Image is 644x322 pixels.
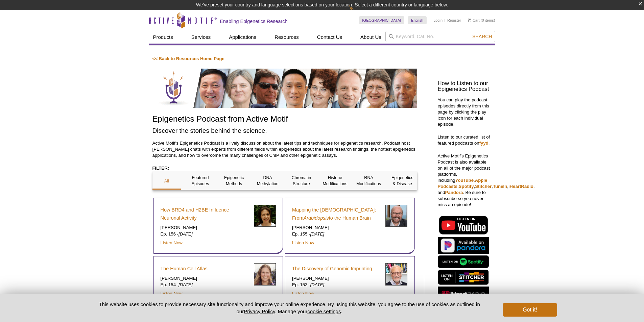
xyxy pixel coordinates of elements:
[253,175,282,187] p: DNA Methylation
[356,31,385,44] a: About Us
[438,178,487,189] a: Apple Podcasts
[161,231,249,237] p: Ep. 156 -
[161,291,183,296] a: Listen Now
[152,69,417,108] img: Discover the stories behind the science.
[292,240,314,245] a: Listen Now
[385,205,407,227] img: Joseph Ecker headshot
[220,175,248,187] p: Epigenetic Methods
[313,31,346,44] a: Contact Us
[438,237,489,254] img: Listen on Pandora
[508,184,533,189] a: iHeartRadio
[470,33,494,40] button: Search
[254,263,276,285] img: Sarah Teichmann headshot
[292,282,380,288] p: Ep. 153 -
[220,18,288,24] h2: Enabling Epigenetics Research
[455,178,474,183] a: YouTube
[354,175,383,187] p: RNA Modifications
[321,175,350,187] p: Histone Modifications
[149,31,177,44] a: Products
[503,303,557,317] button: Got it!
[438,97,492,127] p: You can play the podcast episodes directly from this page by clicking the play icon for each indi...
[161,265,208,273] a: The Human Cell Atlas
[310,282,325,287] em: [DATE]
[479,141,488,146] a: fyyd
[468,16,495,24] li: (0 items)
[178,282,193,287] em: [DATE]
[292,225,380,231] p: [PERSON_NAME]
[161,225,249,231] p: [PERSON_NAME]
[359,16,405,24] a: [GEOGRAPHIC_DATA]
[447,18,461,23] a: Register
[292,231,380,237] p: Ep. 155 -
[225,31,260,44] a: Applications
[152,56,224,61] a: << Back to Resources Home Page
[385,263,407,285] img: Azim Surani headshot
[186,175,215,187] p: Featured Episodes
[445,190,463,195] a: Pandora
[459,184,474,189] a: Spotify
[292,206,380,222] a: Mapping the [DEMOGRAPHIC_DATA]: FromArabidopsisto the Human Brain
[152,140,417,158] p: Active Motif's Epigenetics Podcast is a lively discussion about the latest tips and techniques fo...
[270,31,303,44] a: Resources
[152,115,417,124] h1: Epigenetics Podcast from Active Motif
[292,291,314,296] a: Listen Now
[292,275,380,281] p: [PERSON_NAME]
[349,5,367,21] img: Change Here
[152,126,417,135] h2: Discover the stories behind the science.
[438,134,492,146] p: Listen to our curated list of featured podcasts on .
[438,255,489,268] img: Listen on Spotify
[161,240,183,245] a: Listen Now
[438,287,489,301] img: Listen on iHeartRadio
[152,166,169,171] strong: FILTER:
[161,275,249,281] p: [PERSON_NAME]
[475,184,492,189] a: Stitcher
[433,18,443,23] a: Login
[493,184,507,189] a: TuneIn
[187,31,215,44] a: Services
[445,16,446,24] li: |
[438,270,489,285] img: Listen on Stitcher
[388,175,417,187] p: Epigenetics & Disease
[161,206,249,222] a: How BRD4 and H2BE Influence Neuronal Activity
[408,16,427,24] a: English
[178,231,193,237] em: [DATE]
[304,215,329,221] em: Arabidopsis
[438,81,492,92] h3: How to Listen to our Epigenetics Podcast
[307,308,341,314] button: cookie settings
[468,18,471,22] img: Your Cart
[287,175,316,187] p: Chromatin Structure
[472,34,492,39] span: Search
[152,178,181,184] p: All
[244,308,275,314] a: Privacy Policy
[87,301,492,315] p: This website uses cookies to provide necessary site functionality and improve your online experie...
[292,265,372,273] a: The Discovery of Genomic Imprinting
[468,18,480,23] a: Cart
[310,231,325,237] em: [DATE]
[438,153,492,208] p: Active Motif's Epigenetics Podcast is also available on all of the major podcast platforms, inclu...
[438,215,489,236] img: Listen on YouTube
[161,282,249,288] p: Ep. 154 -
[254,205,276,227] img: Erica Korb headshot
[385,31,495,42] input: Keyword, Cat. No.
